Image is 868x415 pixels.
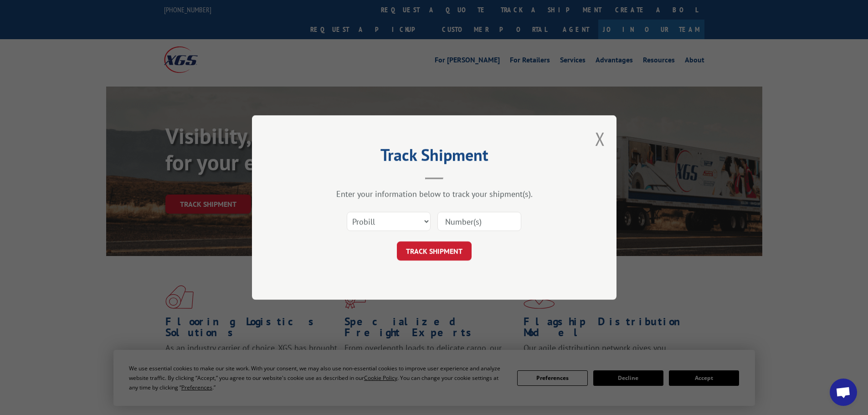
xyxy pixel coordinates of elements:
button: Close modal [595,127,605,151]
div: Open chat [830,379,857,406]
h2: Track Shipment [298,149,571,166]
input: Number(s) [437,212,521,231]
div: Enter your information below to track your shipment(s). [298,189,571,199]
button: TRACK SHIPMENT [397,241,472,261]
